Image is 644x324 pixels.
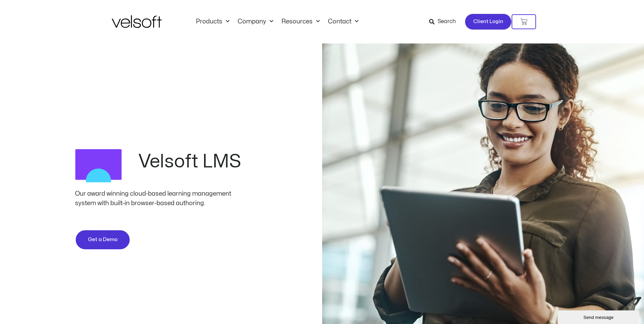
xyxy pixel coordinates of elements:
[192,18,234,25] a: ProductsMenu Toggle
[465,14,512,30] a: Client Login
[75,230,130,250] a: Get a Demo
[112,15,162,28] img: Velsoft Training Materials
[429,16,461,28] a: Search
[75,189,247,208] div: Our award winning cloud-based learning management system with built-in browser-based authoring.
[277,18,324,25] a: ResourcesMenu Toggle
[473,17,503,26] span: Client Login
[75,142,122,189] img: LMS Logo
[558,309,641,324] iframe: chat widget
[234,18,277,25] a: CompanyMenu Toggle
[139,152,247,171] h2: Velsoft LMS
[438,17,456,26] span: Search
[192,18,363,25] nav: Menu
[88,236,117,244] span: Get a Demo
[324,18,363,25] a: ContactMenu Toggle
